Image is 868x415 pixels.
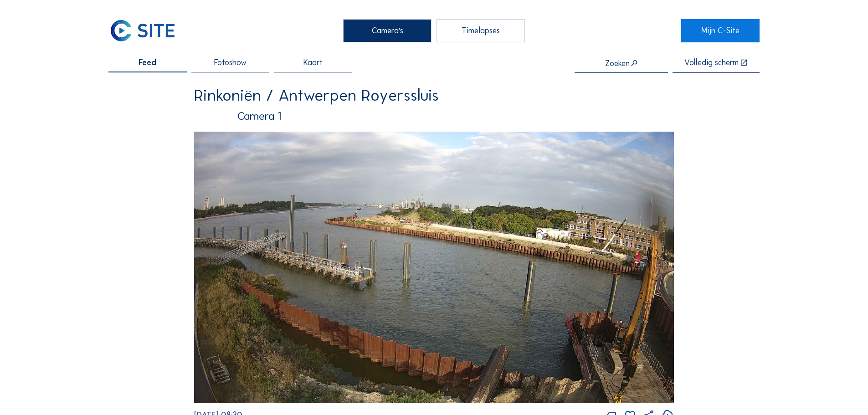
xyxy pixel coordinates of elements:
[194,87,674,103] div: Rinkoniën / Antwerpen Royerssluis
[437,19,525,42] div: Timelapses
[139,59,156,67] span: Feed
[108,19,186,42] a: C-SITE Logo
[194,111,674,122] div: Camera 1
[684,59,739,67] div: Volledig scherm
[681,19,759,42] a: Mijn C-Site
[108,19,177,42] img: C-SITE Logo
[194,132,674,403] img: Image
[343,19,431,42] div: Camera's
[214,59,247,67] span: Fotoshow
[303,59,323,67] span: Kaart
